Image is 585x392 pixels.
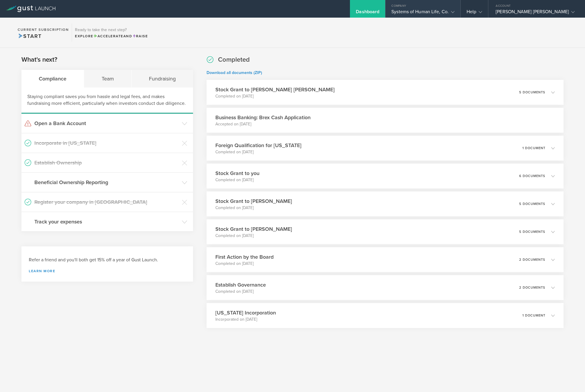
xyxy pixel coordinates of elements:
[21,88,193,114] div: Staying compliant saves you from hassle and legal fees, and makes fundraising more efficient, par...
[519,286,545,289] p: 2 documents
[519,174,545,178] p: 6 documents
[72,23,151,42] div: Ready to take the next step?ExploreAccelerateandRaise
[93,34,123,38] span: Accelerate
[215,121,311,127] p: Accepted on [DATE]
[215,289,266,295] p: Completed on [DATE]
[215,169,259,177] h3: Stock Grant to you
[215,253,274,261] h3: First Action by the Board
[18,28,69,31] h2: Current Subscription
[215,233,292,239] p: Completed on [DATE]
[519,91,545,94] p: 5 documents
[215,197,292,205] h3: Stock Grant to [PERSON_NAME]
[215,261,274,267] p: Completed on [DATE]
[391,9,455,18] div: Systems of Human Life, Co.
[215,149,301,155] p: Completed on [DATE]
[34,198,179,206] h3: Register your company in [GEOGRAPHIC_DATA]
[215,205,292,211] p: Completed on [DATE]
[215,281,266,289] h3: Establish Governance
[519,258,545,261] p: 2 documents
[207,70,262,75] a: Download all documents (ZIP)
[356,9,379,18] div: Dashboard
[29,257,186,263] h3: Refer a friend and you'll both get 15% off a year of Gust Launch.
[34,179,179,186] h3: Beneficial Ownership Reporting
[467,9,482,18] div: Help
[34,139,179,147] h3: Incorporate in [US_STATE]
[34,120,179,127] h3: Open a Bank Account
[522,314,545,317] p: 1 document
[34,159,179,166] h3: Establish Ownership
[75,33,148,39] div: Explore
[215,142,301,149] h3: Foreign Qualification for [US_STATE]
[93,34,133,38] span: and
[522,147,545,150] p: 1 document
[29,269,186,273] a: Learn more
[215,225,292,233] h3: Stock Grant to [PERSON_NAME]
[556,364,585,392] iframe: Chat Widget
[21,55,57,64] h2: What's next?
[215,309,276,317] h3: [US_STATE] Incorporation
[215,86,335,93] h3: Stock Grant to [PERSON_NAME] [PERSON_NAME]
[84,70,131,88] div: Team
[132,34,148,38] span: Raise
[215,93,335,99] p: Completed on [DATE]
[18,33,41,39] span: Start
[132,70,193,88] div: Fundraising
[215,114,311,121] h3: Business Banking: Brex Cash Application
[34,218,179,226] h3: Track your expenses
[496,9,575,18] div: [PERSON_NAME] [PERSON_NAME]
[218,55,250,64] h2: Completed
[519,230,545,233] p: 5 documents
[75,28,148,32] h3: Ready to take the next step?
[519,202,545,206] p: 5 documents
[215,317,276,322] p: Incorporated on [DATE]
[215,177,259,183] p: Completed on [DATE]
[21,70,84,88] div: Compliance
